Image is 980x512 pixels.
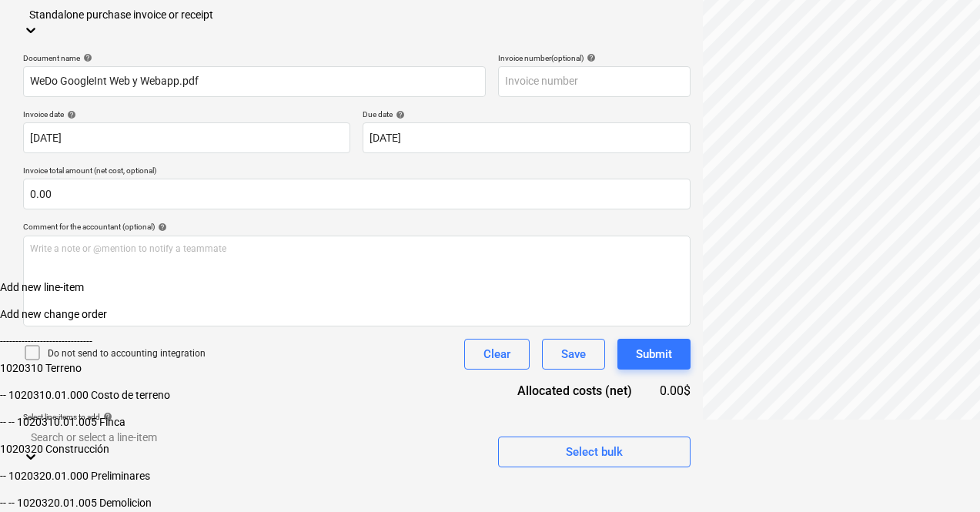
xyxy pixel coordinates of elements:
[29,8,449,21] div: Standalone purchase invoice or receipt
[903,438,980,512] div: Widget de chat
[363,122,690,153] input: Due date not specified
[23,53,486,63] div: Document name
[23,66,486,97] input: Document name
[903,438,980,512] iframe: Chat Widget
[80,53,92,62] span: help
[363,109,690,119] div: Due date
[64,110,76,119] span: help
[23,222,691,232] div: Comment for the accountant (optional)
[23,166,691,179] p: Invoice total amount (net cost, optional)
[23,179,691,209] input: Invoice total amount (net cost, optional)
[498,66,691,97] input: Invoice number
[23,109,350,119] div: Invoice date
[498,53,691,63] div: Invoice number (optional)
[584,53,596,62] span: help
[23,122,350,153] input: Invoice date not specified
[393,110,405,119] span: help
[155,223,167,232] span: help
